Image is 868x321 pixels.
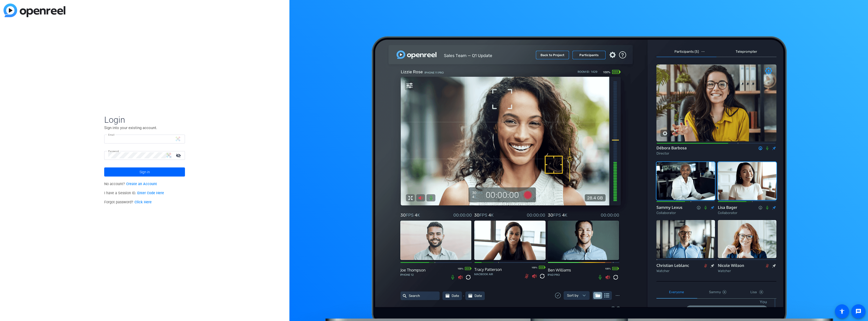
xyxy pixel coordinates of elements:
p: Sign into your existing account. [104,125,185,131]
img: blue-gradient.svg [4,4,65,17]
input: Enter Email Address [108,136,181,142]
img: Sticky Password [166,153,171,158]
mat-label: Password [108,150,119,153]
a: Click Here [134,200,152,204]
img: Sticky Password [175,136,180,141]
a: Create an Account [126,182,157,186]
span: Sign in [140,166,150,178]
mat-icon: accessibility [839,308,845,314]
span: Forgot password? [104,200,152,204]
mat-label: Email [108,133,115,136]
mat-icon: visibility_off [173,152,185,159]
a: Enter Code Here [137,191,164,195]
span: Login [104,114,185,125]
span: I have a Session ID. [104,191,164,195]
span: No account? [104,182,157,186]
mat-icon: message [855,308,861,314]
button: Sign in [104,167,185,177]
